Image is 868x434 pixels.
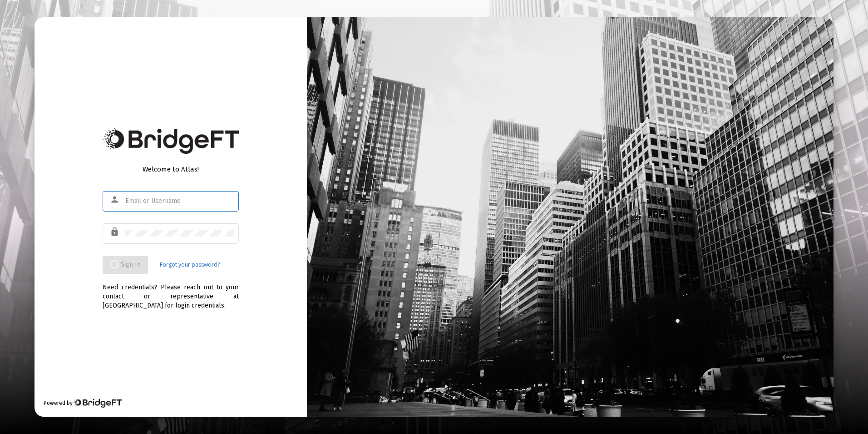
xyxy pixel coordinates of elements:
[103,274,239,310] div: Need credentials? Please reach out to your contact or representative at [GEOGRAPHIC_DATA] for log...
[125,197,234,205] input: Email or Username
[160,260,220,269] a: Forgot your password?
[110,227,121,237] mat-icon: lock
[103,165,239,174] div: Welcome to Atlas!
[110,261,141,268] span: Sign In
[103,128,239,154] img: Bridge Financial Technology Logo
[110,194,121,205] mat-icon: person
[74,399,121,408] img: Bridge Financial Technology Logo
[103,256,148,274] button: Sign In
[44,399,121,408] div: Powered by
